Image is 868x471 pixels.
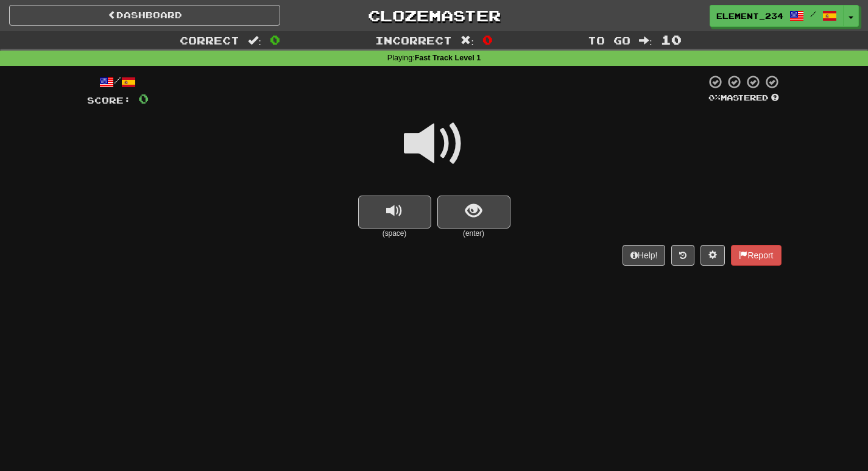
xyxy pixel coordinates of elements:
[87,74,149,90] div: /
[248,35,261,46] span: :
[706,93,782,104] div: Mastered
[810,10,816,18] span: /
[270,32,280,47] span: 0
[716,10,783,21] span: Element_234
[710,5,844,27] a: Element_234 /
[460,35,474,46] span: :
[358,196,431,228] button: replay audio
[138,91,149,106] span: 0
[358,228,431,239] small: (space)
[639,35,652,46] span: :
[437,228,510,239] small: (enter)
[661,32,682,47] span: 10
[731,245,781,266] button: Report
[623,245,666,266] button: Help!
[588,34,630,46] span: To go
[9,5,280,26] a: Dashboard
[708,93,721,102] span: 0 %
[437,196,510,228] button: show sentence
[298,5,570,26] a: Clozemaster
[87,95,131,105] span: Score:
[482,32,493,47] span: 0
[375,34,452,46] span: Incorrect
[180,34,239,46] span: Correct
[671,245,694,266] button: Round history (alt+y)
[415,54,481,62] strong: Fast Track Level 1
